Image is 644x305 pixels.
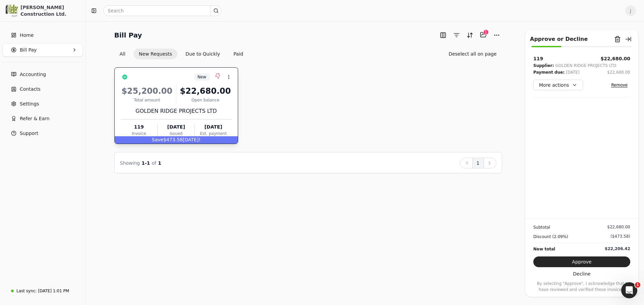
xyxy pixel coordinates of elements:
span: Settings [20,100,39,107]
p: By selecting "Approve", I acknowledge that I have reviewed and verified these invoices. [533,281,630,293]
span: Save [152,137,163,142]
div: GOLDEN RIDGE PROJECTS LTD [121,107,232,115]
div: 119 [533,55,543,62]
a: Accounting [3,68,83,81]
button: Deselect all on page [443,49,502,59]
div: $473.58 [115,136,238,144]
button: Due to Quickly [180,49,225,59]
div: Subtotal [533,224,550,231]
span: Accounting [20,71,46,78]
button: Batch (1) [478,29,489,40]
div: Approve or Decline [530,35,588,43]
button: Decline [533,269,630,279]
button: Bill Pay [3,43,83,57]
span: Showing [120,160,140,166]
input: Search [103,5,221,16]
div: GOLDEN RIDGE PROJECTS LTD [555,62,616,69]
button: All [114,49,131,59]
button: More actions [533,80,583,90]
button: Approve [533,256,630,267]
div: Est. payment [195,131,231,137]
span: 1 [635,282,640,288]
button: Paid [228,49,249,59]
span: 1 [158,160,161,166]
div: $25,200.00 [121,85,173,97]
div: $22,680.00 [607,69,630,75]
div: $22,680.00 [607,224,630,230]
div: Open balance [179,97,232,103]
div: 119 [121,124,157,131]
img: 0537828a-cf49-447f-a6d3-a322c667907b.png [6,5,18,17]
div: Invoice [121,131,157,137]
div: [PERSON_NAME] Construction Ltd. [20,4,80,17]
span: [DATE]! [183,137,201,142]
a: Last sync:[DATE] 1:01 PM [3,285,83,297]
button: $22,680.00 [600,55,630,62]
span: Refer & Earn [20,115,50,122]
div: ($473.58) [610,233,630,239]
div: Supplier: [533,62,554,69]
div: Invoice filter options [114,49,249,59]
a: Home [3,28,83,42]
div: Last sync: [16,288,37,294]
h2: Bill Pay [114,30,142,41]
div: Total amount [121,97,173,103]
div: Payment due: [533,69,565,76]
div: $22,206.42 [605,246,630,252]
button: J [625,5,636,16]
div: [DATE] [158,124,195,131]
div: Discount (2.09%) [533,233,568,240]
button: New Requests [133,49,177,59]
button: Refer & Earn [3,112,83,125]
span: Support [20,130,38,137]
div: [DATE] [195,124,231,131]
span: Bill Pay [20,47,37,54]
iframe: Intercom live chat [621,282,637,298]
span: New [198,74,206,80]
span: 1 - 1 [142,160,150,166]
div: [DATE] 1:01 PM [38,288,69,294]
span: Home [20,32,34,39]
button: More [491,30,502,41]
div: Issued [158,131,195,137]
span: Contacts [20,86,41,93]
button: Sort [465,30,475,41]
div: $22,680.00 [179,85,232,97]
span: of [152,160,156,166]
div: New total [533,246,555,252]
a: Settings [3,97,83,110]
div: 1 [483,29,489,35]
button: Remove [608,81,630,89]
a: Contacts [3,82,83,96]
div: [DATE] [566,69,580,76]
button: $22,680.00 [607,69,630,76]
button: Support [3,127,83,140]
button: 1 [472,158,484,168]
